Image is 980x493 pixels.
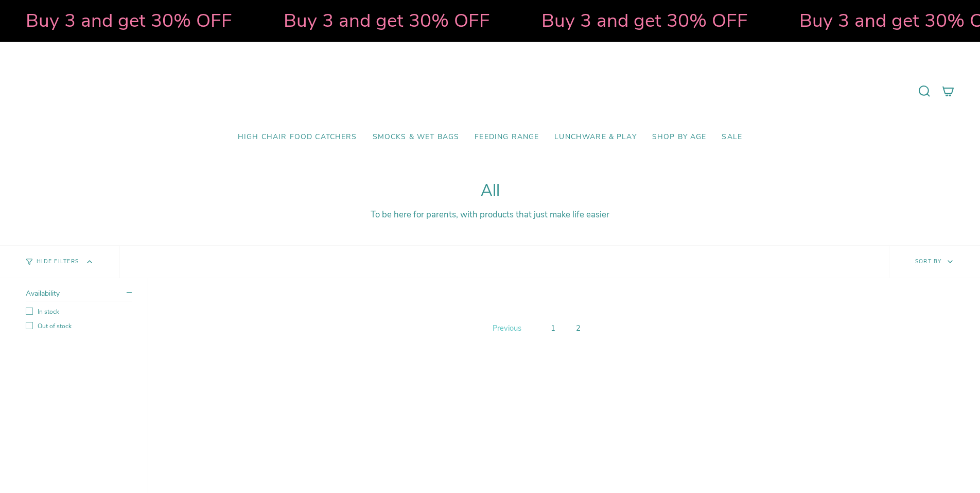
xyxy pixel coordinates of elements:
a: Previous [490,320,524,336]
h1: All [26,181,954,200]
label: In stock [26,308,132,316]
span: Feeding Range [475,133,539,142]
a: Lunchware & Play [547,125,644,149]
strong: Buy 3 and get 30% OFF [26,8,232,33]
a: Mumma’s Little Helpers [401,57,579,125]
a: SALE [714,125,750,149]
span: Previous [493,323,521,333]
span: High Chair Food Catchers [238,133,357,142]
a: 1 [547,321,559,335]
strong: Buy 3 and get 30% OFF [541,8,748,33]
a: Shop by Age [644,125,714,149]
span: SALE [722,133,742,142]
summary: Availability [26,288,132,301]
span: Smocks & Wet Bags [373,133,460,142]
span: Availability [26,288,60,298]
strong: Buy 3 and get 30% OFF [284,8,490,33]
span: Hide Filters [37,259,79,265]
a: Smocks & Wet Bags [365,125,467,149]
a: 2 [572,321,585,335]
span: To be here for parents, with products that just make life easier [371,209,609,220]
a: High Chair Food Catchers [230,125,365,149]
span: Shop by Age [652,133,707,142]
span: Lunchware & Play [554,133,636,142]
label: Out of stock [26,322,132,330]
span: Sort by [915,258,942,265]
a: Feeding Range [467,125,547,149]
button: Sort by [889,246,980,278]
